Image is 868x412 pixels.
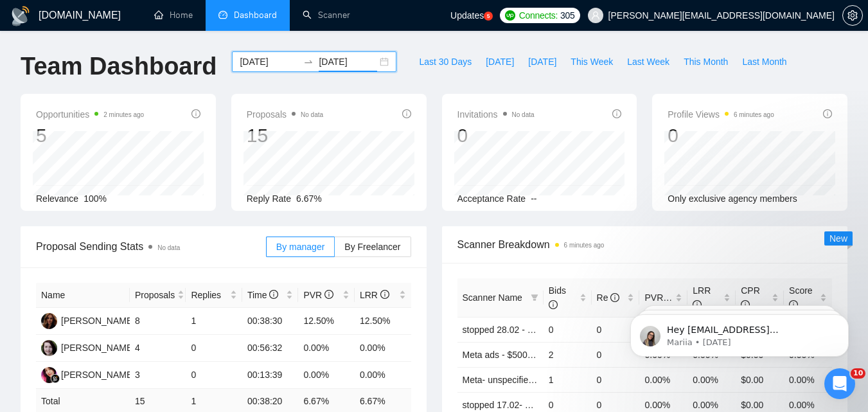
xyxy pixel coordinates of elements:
[130,308,186,335] td: 8
[61,314,135,328] div: [PERSON_NAME]
[563,51,620,72] button: This Week
[457,237,833,253] span: Scanner Breakdown
[36,238,266,255] span: Proposal Sending Stats
[186,308,242,335] td: 1
[668,193,797,204] span: Only exclusive agency members
[521,51,563,72] button: [DATE]
[269,290,278,299] span: info-circle
[693,285,711,310] span: LRR
[51,374,60,383] img: gigradar-bm.png
[242,308,299,335] td: 00:38:30
[157,244,180,251] span: No data
[355,308,411,335] td: 12.50%
[463,325,709,335] a: stopped 28.02 - Google Ads - LeadGen/cases/hook- saved $k
[592,317,640,342] td: 0
[486,55,514,69] span: [DATE]
[668,107,774,122] span: Profile Views
[130,335,186,362] td: 4
[639,367,687,392] td: 0.00%
[592,367,640,392] td: 0
[247,290,278,300] span: Time
[380,290,389,299] span: info-circle
[463,350,656,360] a: Meta ads - $500+/$30+ - Feedback+/cost1k+ -AI
[544,367,592,392] td: 1
[41,342,135,352] a: IG[PERSON_NAME]
[571,55,613,69] span: This Week
[736,367,784,392] td: $0.00
[296,193,322,204] span: 6.67%
[36,283,130,308] th: Name
[687,367,736,392] td: 0.00%
[36,107,144,122] span: Opportunities
[298,362,355,389] td: 0.00%
[592,342,640,367] td: 0
[41,367,57,383] img: NK
[784,367,832,392] td: 0.00%
[463,400,709,410] a: stopped 17.02- Meta ads - ecommerce/cases/ hook- ROAS3+
[360,290,389,300] span: LRR
[242,362,299,389] td: 00:13:39
[851,368,865,379] span: 10
[61,368,135,382] div: [PERSON_NAME]
[564,242,605,249] time: 6 minutes ago
[412,51,479,72] button: Last 30 Days
[36,193,78,204] span: Relevance
[303,10,350,21] a: searchScanner
[41,315,135,325] a: IK[PERSON_NAME]
[61,341,135,355] div: [PERSON_NAME]
[242,335,299,362] td: 00:56:32
[823,109,832,118] span: info-circle
[734,111,774,118] time: 6 minutes ago
[544,317,592,342] td: 0
[457,193,526,204] span: Acceptance Rate
[463,375,600,385] a: Meta- unspecified - Feedback+ -AI
[247,107,323,122] span: Proposals
[186,362,242,389] td: 0
[829,233,847,244] span: New
[668,123,774,148] div: 0
[301,111,323,118] span: No data
[544,342,592,367] td: 2
[218,10,227,19] span: dashboard
[186,335,242,362] td: 0
[611,287,868,377] iframe: Intercom notifications message
[234,10,277,21] span: Dashboard
[21,51,217,82] h1: Team Dashboard
[303,57,314,67] span: to
[240,55,298,69] input: Start date
[10,6,31,26] img: logo
[298,308,355,335] td: 12.50%
[505,10,515,21] img: upwork-logo.png
[186,283,242,308] th: Replies
[487,13,490,19] text: 5
[154,10,193,21] a: homeHome
[843,10,862,21] span: setting
[531,193,536,204] span: --
[824,368,855,399] iframe: Intercom live chat
[402,109,411,118] span: info-circle
[36,123,144,148] div: 5
[789,285,813,310] span: Score
[741,285,760,310] span: CPR
[103,111,144,118] time: 2 minutes ago
[591,11,600,20] span: user
[303,57,314,67] span: swap-right
[191,288,227,302] span: Replies
[735,51,793,72] button: Last Month
[191,109,200,118] span: info-circle
[677,51,735,72] button: This Month
[484,12,493,21] a: 5
[528,288,541,307] span: filter
[247,193,291,204] span: Reply Rate
[457,123,535,148] div: 0
[528,55,556,69] span: [DATE]
[324,290,333,299] span: info-circle
[303,290,333,300] span: PVR
[842,10,863,21] a: setting
[463,292,522,303] span: Scanner Name
[84,193,107,204] span: 100%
